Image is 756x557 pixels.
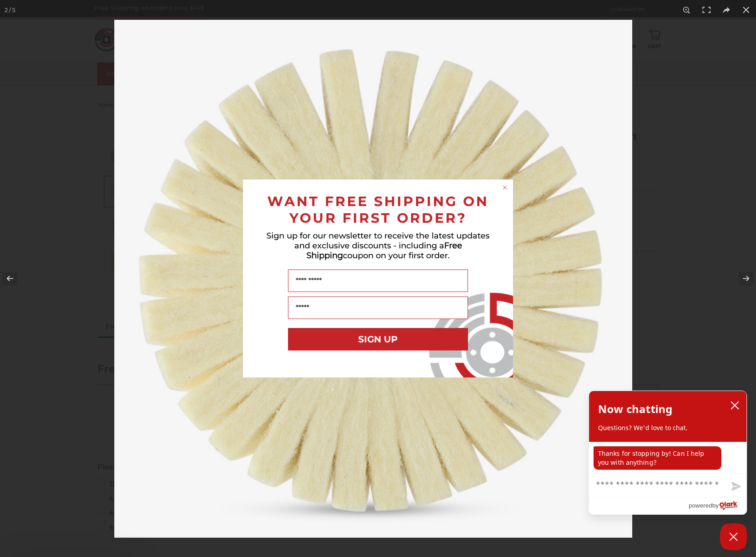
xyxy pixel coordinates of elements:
[267,193,489,226] span: WANT FREE SHIPPING ON YOUR FIRST ORDER?
[712,500,719,511] span: by
[500,183,509,192] button: Close dialog
[688,498,747,514] a: Powered by Olark
[728,399,742,412] button: close chatbox
[720,523,747,550] button: Close Chatbox
[589,391,747,515] div: olark chatbox
[688,500,712,511] span: powered
[589,442,747,473] div: chat
[266,231,490,261] span: Sign up for our newsletter to receive the latest updates and exclusive discounts - including a co...
[598,423,738,432] p: Questions? We'd love to chat.
[598,400,672,418] h2: Now chatting
[724,476,747,497] button: Send message
[306,241,462,261] span: Free Shipping
[594,446,721,470] p: Thanks for stopping by! Can I help you with anything?
[288,328,468,350] button: SIGN UP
